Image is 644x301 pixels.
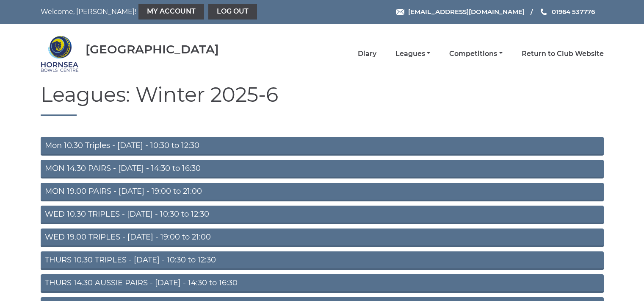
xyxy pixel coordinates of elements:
a: THURS 10.30 TRIPLES - [DATE] - 10:30 to 12:30 [41,251,604,270]
img: Email [396,9,404,15]
a: Diary [358,49,376,59]
a: WED 10.30 TRIPLES - [DATE] - 10:30 to 12:30 [41,206,604,224]
nav: Welcome, [PERSON_NAME]! [41,4,268,20]
img: Phone us [541,8,547,15]
a: Phone us 01964 537776 [539,7,595,17]
div: [GEOGRAPHIC_DATA] [86,43,219,56]
a: Leagues [395,49,430,59]
a: Return to Club Website [522,49,604,59]
a: Email [EMAIL_ADDRESS][DOMAIN_NAME] [396,7,525,17]
a: MON 19.00 PAIRS - [DATE] - 19:00 to 21:00 [41,183,604,201]
a: Log out [208,4,257,20]
span: [EMAIL_ADDRESS][DOMAIN_NAME] [408,8,525,16]
a: Mon 10.30 Triples - [DATE] - 10:30 to 12:30 [41,137,604,156]
span: 01964 537776 [552,8,595,16]
a: THURS 14.30 AUSSIE PAIRS - [DATE] - 14:30 to 16:30 [41,274,604,293]
a: My Account [138,4,204,20]
a: Competitions [449,49,502,59]
a: WED 19.00 TRIPLES - [DATE] - 19:00 to 21:00 [41,229,604,247]
h1: Leagues: Winter 2025-6 [41,84,604,116]
a: MON 14.30 PAIRS - [DATE] - 14:30 to 16:30 [41,160,604,178]
img: Hornsea Bowls Centre [41,35,79,73]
